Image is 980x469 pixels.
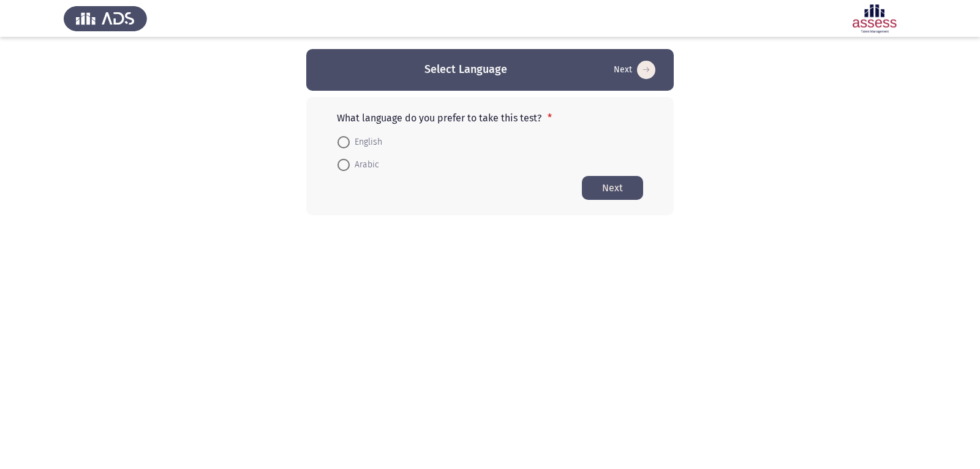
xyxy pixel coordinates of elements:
[64,1,147,36] img: Assess Talent Management logo
[337,112,643,124] p: What language do you prefer to take this test?
[582,176,643,200] button: Start assessment
[833,1,916,36] img: Assessment logo of Misr Insurance Situational Judgment Assessment (Managerial-V2)
[610,60,659,80] button: Start assessment
[350,158,379,172] span: Arabic
[424,62,507,77] h3: Select Language
[350,135,382,150] span: English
